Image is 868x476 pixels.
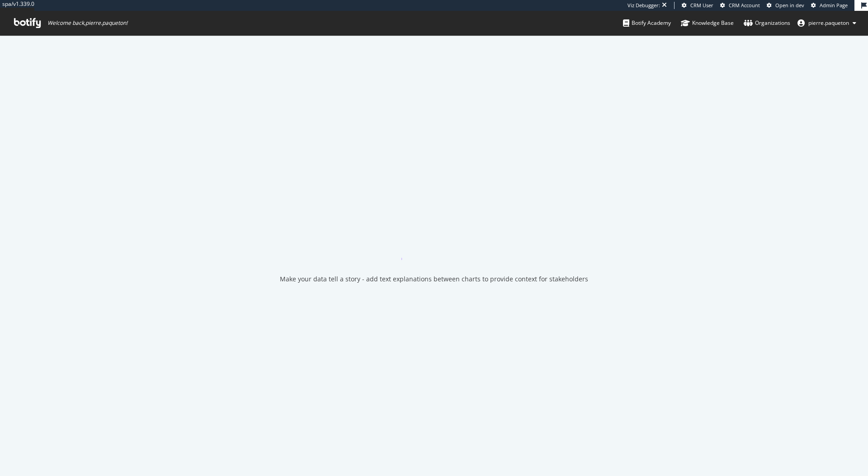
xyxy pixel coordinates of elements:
[682,2,713,9] a: CRM User
[401,228,467,260] div: animation
[690,2,713,9] span: CRM User
[744,19,790,28] div: Organizations
[808,19,849,27] span: pierre.paqueton
[729,2,760,9] span: CRM Account
[720,2,760,9] a: CRM Account
[820,2,848,9] span: Admin Page
[623,19,671,28] div: Botify Academy
[775,2,804,9] span: Open in dev
[47,19,127,27] span: Welcome back, pierre.paqueton !
[767,2,804,9] a: Open in dev
[811,2,848,9] a: Admin Page
[280,275,588,284] div: Make your data tell a story - add text explanations between charts to provide context for stakeho...
[790,16,863,30] button: pierre.paqueton
[744,11,790,35] a: Organizations
[627,2,660,9] div: Viz Debugger:
[623,11,671,35] a: Botify Academy
[681,19,734,28] div: Knowledge Base
[681,11,734,35] a: Knowledge Base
